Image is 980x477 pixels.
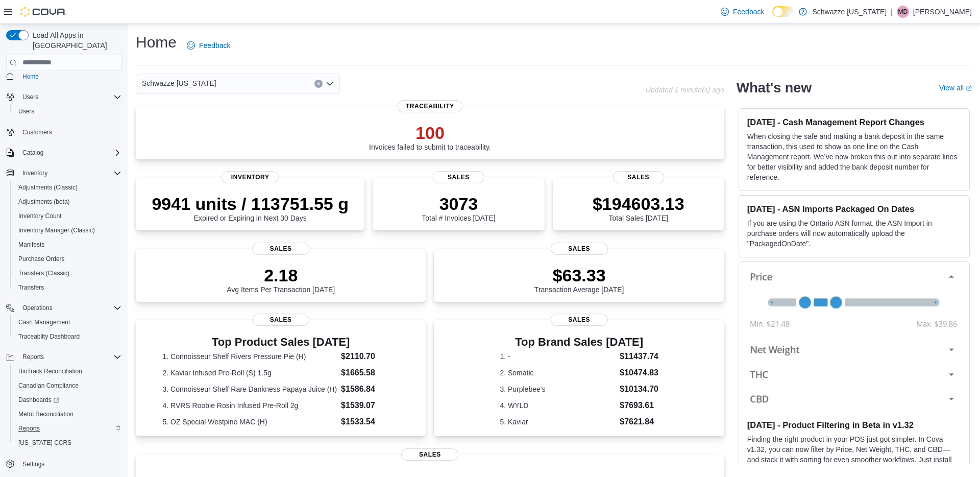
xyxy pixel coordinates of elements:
[18,410,73,418] span: Metrc Reconciliation
[2,350,126,364] button: Reports
[14,408,121,420] span: Metrc Reconciliation
[534,265,624,285] p: $63.33
[18,70,43,83] a: Home
[22,460,44,468] span: Settings
[10,378,126,393] button: Canadian Compliance
[136,32,177,53] h1: Home
[551,243,608,255] span: Sales
[10,364,126,378] button: BioTrack Reconciliation
[14,181,82,194] a: Adjustments (Classic)
[500,351,616,362] dt: 1. -
[620,383,658,395] dd: $10134.70
[747,204,961,214] h3: [DATE] - ASN Imports Packaged On Dates
[593,194,684,214] p: $194603.13
[14,437,76,449] a: [US_STATE] CCRS
[227,265,335,294] div: Avg Items Per Transaction [DATE]
[2,456,126,471] button: Settings
[939,84,972,92] a: View allExternal link
[14,196,74,208] a: Adjustments (beta)
[10,223,126,237] button: Inventory Manager (Classic)
[897,6,909,18] div: Matthew Dupuis
[326,80,334,88] button: Open list of options
[2,90,126,104] button: Users
[620,399,658,412] dd: $7693.61
[422,194,495,222] div: Total # Invoices [DATE]
[18,167,52,179] button: Inventory
[14,196,121,208] span: Adjustments (beta)
[737,80,812,96] h2: What's new
[14,238,48,251] a: Manifests
[14,437,121,449] span: Washington CCRS
[18,167,121,179] span: Inventory
[369,123,491,151] div: Invoices failed to submit to traceability.
[18,439,71,447] span: [US_STATE] CCRS
[500,368,616,378] dt: 2. Somatic
[152,194,349,222] div: Expired or Expiring in Next 30 Days
[14,210,121,222] span: Inventory Count
[341,383,399,395] dd: $1586.84
[18,70,121,83] span: Home
[18,424,40,433] span: Reports
[227,265,335,285] p: 2.18
[551,314,608,326] span: Sales
[18,269,69,277] span: Transfers (Classic)
[10,195,126,209] button: Adjustments (beta)
[14,281,48,294] a: Transfers
[162,400,337,411] dt: 4. RVRS Roobie Rosin Infused Pre-Roll 2g
[18,107,34,115] span: Users
[22,304,53,312] span: Operations
[10,436,126,450] button: [US_STATE] CCRS
[18,91,42,103] button: Users
[20,7,66,17] img: Cova
[747,420,961,430] h3: [DATE] - Product Filtering in Beta in v1.32
[183,35,234,56] a: Feedback
[14,238,121,251] span: Manifests
[10,237,126,252] button: Manifests
[913,6,972,18] p: [PERSON_NAME]
[162,384,337,394] dt: 3. Connoisseur Shelf Rare Dankness Papaya Juice (H)
[199,40,230,51] span: Feedback
[14,422,44,435] a: Reports
[10,421,126,436] button: Reports
[14,105,121,117] span: Users
[10,315,126,329] button: Cash Management
[966,85,972,91] svg: External link
[18,318,70,326] span: Cash Management
[252,243,309,255] span: Sales
[14,224,121,236] span: Inventory Manager (Classic)
[14,253,121,265] span: Purchase Orders
[22,149,43,157] span: Catalog
[22,169,47,177] span: Inventory
[18,147,47,159] button: Catalog
[500,417,616,427] dt: 5. Kaviar
[162,417,337,427] dt: 5. OZ Special Westpine MAC (H)
[18,302,121,314] span: Operations
[14,379,121,392] span: Canadian Compliance
[10,393,126,407] a: Dashboards
[18,332,80,341] span: Traceabilty Dashboard
[2,69,126,84] button: Home
[14,316,74,328] a: Cash Management
[620,367,658,379] dd: $10474.83
[10,280,126,295] button: Transfers
[891,6,893,18] p: |
[162,368,337,378] dt: 2. Kaviar Infused Pre-Roll (S) 1.5g
[747,117,961,127] h3: [DATE] - Cash Management Report Changes
[252,314,309,326] span: Sales
[18,255,65,263] span: Purchase Orders
[10,266,126,280] button: Transfers (Classic)
[18,351,121,363] span: Reports
[401,448,458,461] span: Sales
[14,181,121,194] span: Adjustments (Classic)
[733,7,764,17] span: Feedback
[162,336,399,348] h3: Top Product Sales [DATE]
[14,422,121,435] span: Reports
[341,399,399,412] dd: $1539.07
[772,6,794,17] input: Dark Mode
[422,194,495,214] p: 3073
[14,253,69,265] a: Purchase Orders
[18,302,57,314] button: Operations
[646,86,724,94] p: Updated 1 minute(s) ago
[747,131,961,182] p: When closing the safe and making a bank deposit in the same transaction, this used to show as one...
[620,416,658,428] dd: $7621.84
